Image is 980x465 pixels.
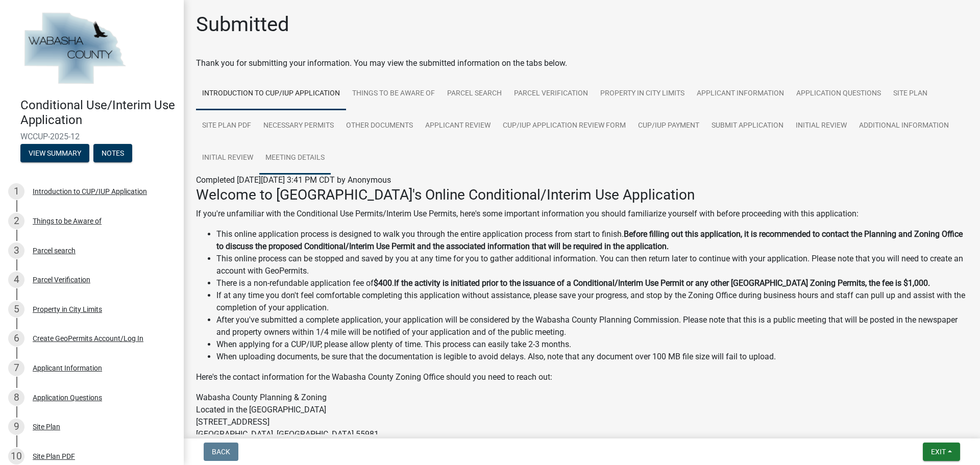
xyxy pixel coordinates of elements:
img: Wabasha County, Minnesota [20,11,129,87]
div: 3 [8,242,24,259]
p: Wabasha County Planning & Zoning Located in the [GEOGRAPHIC_DATA] [STREET_ADDRESS] [GEOGRAPHIC_DA... [196,391,968,465]
span: Completed [DATE][DATE] 3:41 PM CDT by Anonymous [196,175,391,185]
h3: Welcome to [GEOGRAPHIC_DATA]'s Online Conditional/Interim Use Application [196,186,968,204]
a: Site Plan [887,78,934,110]
a: Meeting Details [259,142,331,175]
p: Here's the contact information for the Wabasha County Zoning Office should you need to reach out: [196,371,968,383]
strong: $400 [374,278,392,288]
li: This online application process is designed to walk you through the entire application process fr... [216,228,968,253]
div: 8 [8,389,24,406]
a: Applicant Information [691,78,790,110]
a: Necessary Permits [257,110,340,142]
a: Property in City Limits [594,78,691,110]
div: Parcel search [33,247,76,254]
a: Submit Application [705,110,790,142]
div: Create GeoPermits Account/Log In [33,335,143,342]
button: Notes [93,144,132,162]
a: Parcel search [441,78,508,110]
li: After you've submitted a complete application, your application will be considered by the Wabasha... [216,314,968,338]
li: If at any time you don't feel comfortable completing this application without assistance, please ... [216,289,968,314]
span: Exit [931,448,946,456]
div: Application Questions [33,394,102,401]
div: Things to be Aware of [33,217,102,225]
a: CUP/IUP Payment [632,110,705,142]
wm-modal-confirm: Summary [20,150,89,158]
button: View Summary [20,144,89,162]
li: When applying for a CUP/IUP, please allow plenty of time. This process can easily take 2-3 months. [216,338,968,351]
div: 10 [8,448,24,464]
a: Application Questions [790,78,887,110]
wm-modal-confirm: Notes [93,150,132,158]
div: 4 [8,272,24,288]
a: Additional Information [853,110,955,142]
a: Things to be Aware of [346,78,441,110]
span: Back [212,448,230,456]
a: Applicant Review [419,110,497,142]
a: Parcel Verification [508,78,594,110]
a: Other Documents [340,110,419,142]
strong: If the activity is initiated prior to the issuance of a Conditional/Interim Use Permit or any oth... [394,278,930,288]
li: This online process can be stopped and saved by you at any time for you to gather additional info... [216,253,968,277]
li: When uploading documents, be sure that the documentation is legible to avoid delays. Also, note t... [216,351,968,363]
div: 6 [8,330,24,347]
h4: Conditional Use/Interim Use Application [20,98,176,128]
div: Thank you for submitting your information. You may view the submitted information on the tabs below. [196,57,968,69]
strong: Before filling out this application, it is recommended to contact the Planning and Zoning Office ... [216,229,963,251]
div: Parcel Verification [33,276,90,283]
button: Back [204,443,238,461]
h1: Submitted [196,12,289,37]
button: Exit [923,443,960,461]
div: 7 [8,360,24,376]
div: Site Plan [33,423,60,430]
div: 1 [8,183,24,200]
div: Introduction to CUP/IUP Application [33,188,147,195]
p: If you're unfamiliar with the Conditional Use Permits/Interim Use Permits, here's some important ... [196,208,968,220]
div: Applicant Information [33,364,102,372]
div: 2 [8,213,24,229]
div: Property in City Limits [33,306,102,313]
li: There is a non-refundable application fee of . [216,277,968,289]
a: Introduction to CUP/IUP Application [196,78,346,110]
a: CUP/IUP Application Review Form [497,110,632,142]
div: 5 [8,301,24,317]
a: Site Plan PDF [196,110,257,142]
a: Initial Review [790,110,853,142]
div: Site Plan PDF [33,453,75,460]
a: Initial Review [196,142,259,175]
div: 9 [8,419,24,435]
span: WCCUP-2025-12 [20,132,163,141]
